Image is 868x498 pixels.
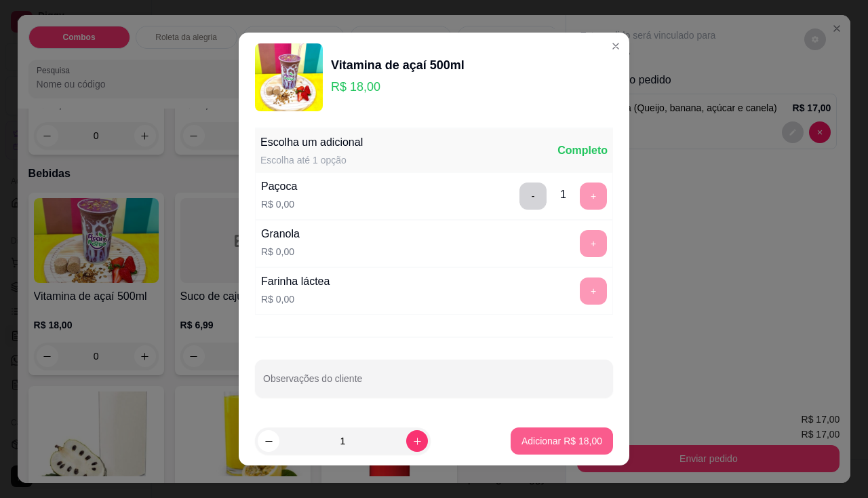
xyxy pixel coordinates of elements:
input: Observações do cliente [263,377,605,391]
button: decrease-product-quantity [258,430,279,452]
div: Escolha até 1 opção [260,153,363,167]
div: Granola [261,226,300,242]
p: R$ 0,00 [261,245,300,258]
p: R$ 18,00 [331,77,465,96]
div: 1 [560,187,566,203]
img: product-image [255,43,323,111]
button: delete [519,183,547,210]
button: Close [605,35,627,57]
p: R$ 0,00 [261,197,297,211]
p: Adicionar R$ 18,00 [521,434,602,448]
button: Adicionar R$ 18,00 [511,427,613,455]
div: Paçoca [261,178,297,195]
div: Escolha um adicional [260,134,363,151]
div: Farinha láctea [261,273,330,290]
button: increase-product-quantity [406,430,428,452]
p: R$ 0,00 [261,292,330,306]
div: Vitamina de açaí 500ml [331,56,465,75]
div: Completo [557,142,608,159]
